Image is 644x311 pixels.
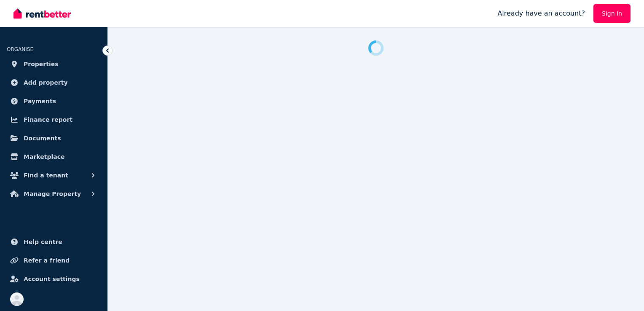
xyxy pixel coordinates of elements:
span: Already have an account? [497,8,585,19]
span: Documents [24,133,61,143]
span: Properties [24,59,59,69]
span: Add property [24,78,68,88]
span: Account settings [24,274,80,284]
span: Marketplace [24,152,64,162]
a: Documents [7,130,101,147]
span: Payments [24,96,56,106]
button: Manage Property [7,185,101,202]
a: Refer a friend [7,252,101,269]
img: RentBetter [13,7,71,20]
span: Finance report [24,115,72,125]
span: Find a tenant [24,170,68,180]
a: Help centre [7,233,101,250]
span: Help centre [24,237,62,247]
a: Sign In [593,4,631,23]
a: Payments [7,93,101,110]
a: Add property [7,74,101,91]
a: Finance report [7,111,101,128]
span: Refer a friend [24,255,70,265]
a: Account settings [7,271,101,287]
a: Properties [7,56,101,72]
a: Marketplace [7,148,101,165]
button: Find a tenant [7,167,101,184]
span: ORGANISE [7,46,33,52]
span: Manage Property [24,189,81,199]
